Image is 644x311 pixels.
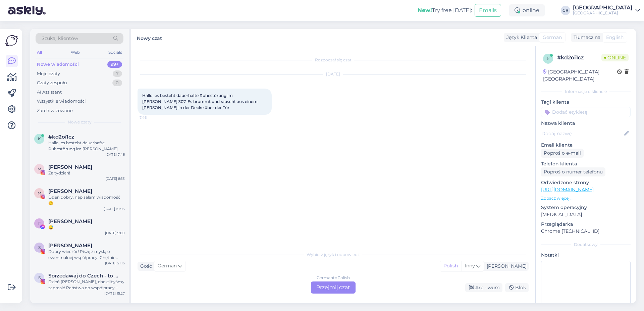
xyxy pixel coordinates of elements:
p: Email klienta [541,142,631,149]
div: Try free [DATE]: [418,6,472,14]
span: 7:46 [140,115,165,120]
div: Socials [107,48,123,57]
p: Zobacz więcej ... [541,195,631,201]
div: Dobry wieczór! Piszę z myślą o ewentualnej współpracy. Chętnie przygotuję materiały w ramach poby... [48,249,125,261]
label: Nowy czat [137,33,162,42]
span: Nowe czaty [68,119,92,125]
span: German [543,34,562,41]
div: Czaty zespołu [37,80,67,86]
input: Dodać etykietę [541,107,631,117]
span: Inny [465,263,475,269]
div: 0 [112,80,122,86]
div: Poproś o numer telefonu [541,167,605,176]
span: Sylwia Tomczak [48,243,92,249]
div: Web [69,48,81,57]
div: online [509,4,545,16]
span: S [38,275,41,280]
p: Odwiedzone strony [541,179,631,186]
div: Gość [138,263,152,270]
span: Małgorzata K [48,164,92,170]
span: Online [601,54,629,61]
span: S [38,245,41,250]
span: Г [38,221,41,226]
span: Monika Kowalewska [48,188,92,194]
div: Zarchiwizowane [37,107,73,114]
span: English [606,34,624,41]
p: Tagi klienta [541,99,631,106]
span: k [547,56,550,61]
div: Język Klienta [504,34,537,41]
div: [DATE] 9:00 [105,230,125,236]
div: Dzień [PERSON_NAME], chcielibyśmy zaprosić Państwa do współpracy – pomożemy dotrzeć do czeskich i... [48,279,125,291]
div: Wszystkie wiadomości [37,98,86,105]
p: Telefon klienta [541,160,631,167]
span: M [38,191,41,196]
p: System operacyjny [541,204,631,211]
p: Nazwa klienta [541,120,631,127]
div: [DATE] 15:27 [104,291,125,296]
div: Moje czaty [37,70,60,77]
div: Archiwum [465,283,502,292]
span: k [38,136,41,141]
div: Rozpoczął się czat [138,57,529,63]
div: [DATE] 8:53 [106,176,125,181]
div: [PERSON_NAME] [484,263,527,270]
span: #kd2oi1cz [48,134,74,140]
div: [GEOGRAPHIC_DATA] [573,10,633,16]
a: [URL][DOMAIN_NAME] [541,187,594,193]
div: Hallo, es besteht dauerhafte Ruhestörung im [PERSON_NAME] 307. Es brummt und rauscht aus einem [P... [48,140,125,152]
div: 😅 [48,224,125,230]
span: Hallo, es besteht dauerhafte Ruhestörung im [PERSON_NAME] 307. Es brummt und rauscht aus einem [P... [142,93,259,110]
div: [DATE] 21:15 [105,261,125,266]
div: [GEOGRAPHIC_DATA] [573,5,633,10]
div: Informacje o kliencie [541,89,631,95]
div: German to Polish [317,275,350,281]
span: Галина Попова [48,218,92,224]
div: Wybierz język i odpowiedz [138,252,529,258]
div: Blok [505,283,529,292]
b: New! [418,7,432,13]
span: Szukaj klientów [42,35,78,42]
div: [DATE] [138,71,529,77]
input: Dodaj nazwę [541,130,623,137]
div: Dodatkowy [541,242,631,248]
span: German [158,262,177,270]
div: Za tydzień! [48,170,125,176]
div: All [36,48,43,57]
div: # kd2oi1cz [557,54,601,62]
p: Przeglądarka [541,221,631,228]
div: Dzień dobry, napisałam wiadomość 😊 [48,194,125,206]
div: [DATE] 7:46 [105,152,125,157]
p: Chrome [TECHNICAL_ID] [541,228,631,235]
span: Sprzedawaj do Czech - to proste! [48,273,118,279]
div: Polish [440,261,461,271]
div: Tłumacz na [571,34,600,41]
div: Nowe wiadomości [37,61,79,68]
div: Przejmij czat [311,281,356,294]
div: Poproś o e-mail [541,149,584,158]
div: [GEOGRAPHIC_DATA], [GEOGRAPHIC_DATA] [543,68,617,83]
a: [GEOGRAPHIC_DATA][GEOGRAPHIC_DATA] [573,5,640,16]
p: Notatki [541,252,631,259]
div: AI Assistant [37,89,62,96]
img: Askly Logo [5,34,18,47]
p: [MEDICAL_DATA] [541,211,631,218]
span: M [38,166,41,171]
div: [DATE] 10:05 [104,206,125,211]
div: CR [561,6,570,15]
div: 7 [113,70,122,77]
button: Emails [475,4,501,17]
div: 99+ [107,61,122,68]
